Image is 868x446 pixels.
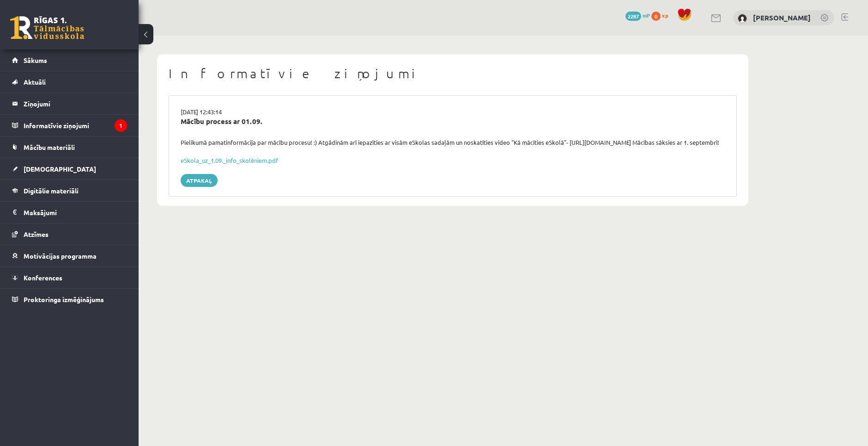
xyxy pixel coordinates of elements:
a: [DEMOGRAPHIC_DATA] [12,158,127,180]
span: Proktoringa izmēģinājums [24,295,104,304]
span: xp [662,12,668,19]
div: [DATE] 12:43:14 [174,107,732,117]
a: Sākums [12,50,127,71]
legend: Ziņojumi [24,93,127,114]
a: 0 xp [651,12,673,19]
h1: Informatīvie ziņojumi [169,66,737,81]
span: mP [643,12,650,19]
a: Informatīvie ziņojumi1 [12,115,127,136]
a: Rīgas 1. Tālmācības vidusskola [10,16,84,39]
span: [DEMOGRAPHIC_DATA] [24,165,96,173]
a: Atpakaļ [181,174,218,187]
a: Proktoringa izmēģinājums [12,289,127,310]
span: Konferences [24,273,62,282]
span: Mācību materiāli [24,143,75,151]
a: Motivācijas programma [12,245,127,266]
a: Konferences [12,267,127,288]
span: Motivācijas programma [24,252,97,260]
legend: Maksājumi [24,202,127,223]
span: Aktuāli [24,78,46,86]
span: 0 [651,12,661,21]
a: Aktuāli [12,71,127,93]
a: Maksājumi [12,202,127,223]
a: Atzīmes [12,223,127,245]
a: Mācību materiāli [12,136,127,158]
img: Rauls Sakne [738,14,747,23]
i: 1 [115,119,127,132]
legend: Informatīvie ziņojumi [24,115,127,136]
div: Mācību process ar 01.09. [181,116,725,127]
a: [PERSON_NAME] [753,13,811,22]
span: Digitālie materiāli [24,186,79,195]
a: Digitālie materiāli [12,180,127,201]
span: Atzīmes [24,230,49,238]
a: 2287 mP [625,12,650,19]
span: 2287 [625,12,641,21]
span: Sākums [24,56,47,64]
a: Ziņojumi [12,93,127,114]
div: Pielikumā pamatinformācija par mācību procesu! :) Atgādinām arī iepazīties ar visām eSkolas sadaļ... [174,138,732,147]
a: eSkola_uz_1.09._info_skolēniem.pdf [181,156,278,164]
